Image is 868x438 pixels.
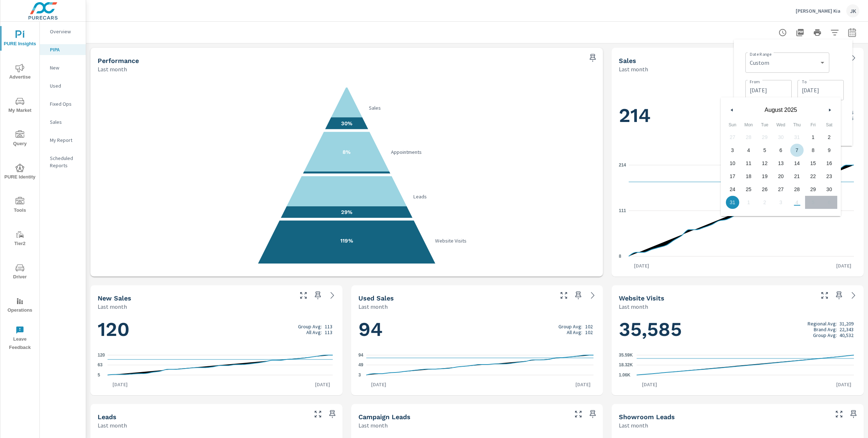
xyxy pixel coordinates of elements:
span: 6 [779,144,782,157]
span: 5 [763,144,766,157]
text: 111 [619,208,626,213]
span: Sat [821,119,837,131]
p: Sales [50,118,80,126]
h5: Performance [98,57,139,64]
button: 13 [773,157,789,170]
text: 5 [98,372,100,378]
p: 40,532 [839,332,854,338]
p: [DATE] [629,262,654,269]
span: 16 [826,157,832,170]
h1: 35,585 [619,317,856,342]
button: 27 [773,183,789,196]
div: Fixed Ops [40,98,86,109]
span: 13 [778,157,784,170]
span: My Market [3,97,37,115]
p: [DATE] [831,381,856,388]
button: 7 [789,144,805,157]
button: 24 [724,183,741,196]
p: Fixed Ops [50,100,80,108]
span: 2 [828,131,831,144]
text: 8% [343,149,351,155]
text: 120 [98,353,105,358]
p: Last month [358,421,388,430]
button: 3 [724,144,741,157]
button: 31 [724,196,741,209]
span: Leave Feedback [3,326,37,352]
text: 94 [358,353,363,358]
span: Save this to your personalized report [848,408,859,420]
div: New [40,62,86,73]
h5: Used Sales [358,294,394,302]
span: 21 [794,170,800,183]
h5: Sales [619,57,636,64]
p: 113 [325,329,332,335]
text: 3 [358,372,361,378]
button: 17 [724,170,741,183]
span: 7 [796,144,799,157]
button: 25 [741,183,757,196]
p: Last month [98,302,127,311]
text: 1.06K [619,372,630,378]
span: Mon [741,119,757,131]
span: Thu [789,119,805,131]
button: 10 [724,157,741,170]
span: 1 [812,131,814,144]
button: 19 [757,170,773,183]
span: Tier2 [3,230,37,248]
p: 22,343 [839,327,854,332]
button: 2 [821,131,837,144]
span: 18 [746,170,752,183]
p: [DATE] [310,381,335,388]
a: See more details in report [848,52,859,64]
h1: 214 [619,103,856,128]
h5: Showroom Leads [619,413,675,421]
div: Used [40,80,86,91]
p: All Avg: [567,329,582,335]
p: [DATE] [831,262,856,269]
text: 18.32K [619,363,633,368]
button: 5 [757,144,773,157]
span: 27 [778,183,784,196]
button: 14 [789,157,805,170]
div: My Report [40,135,86,146]
p: 31,209 [839,321,854,327]
p: Last month [358,302,388,311]
text: Leads [413,193,427,200]
span: 24 [729,183,735,196]
button: Make Fullscreen [573,408,584,420]
button: 28 [789,183,805,196]
span: 22 [810,170,816,183]
p: New [50,64,80,71]
button: "Export Report to PDF" [793,25,807,40]
h1: 94 [358,317,596,342]
span: 11 [746,157,752,170]
a: See more details in report [587,290,599,301]
span: 9 [828,144,831,157]
p: Used [50,82,80,89]
span: 23 [826,170,832,183]
text: 214 [619,163,626,168]
span: 10 [729,157,735,170]
button: Select Date Range [845,25,859,40]
div: JK [846,4,859,17]
div: Sales [40,117,86,127]
span: Save this to your personalized report [587,408,599,420]
span: 20 [778,170,784,183]
a: See more details in report [327,290,338,301]
span: 12 [762,157,768,170]
span: PURE Identity [3,164,37,181]
p: Last month [619,421,648,430]
span: 17 [729,170,735,183]
text: Website Visits [435,237,467,244]
span: 19 [762,170,768,183]
div: nav menu [0,22,39,355]
p: My Report [50,136,80,144]
div: Overview [40,26,86,37]
p: Group Avg: [558,324,582,329]
button: 15 [805,157,821,170]
span: Tue [757,119,773,131]
span: 3 [731,144,734,157]
button: 9 [821,144,837,157]
text: 119% [341,237,353,244]
p: Overview [50,28,80,35]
